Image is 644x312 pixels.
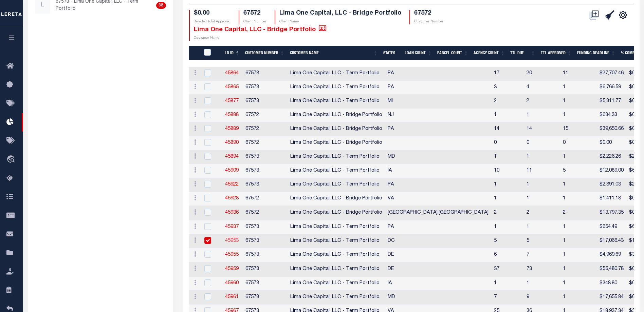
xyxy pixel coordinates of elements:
[243,19,266,24] p: Client Number
[491,220,524,234] td: 1
[524,262,560,277] td: 73
[243,206,288,220] td: 67572
[243,248,288,262] td: 67573
[524,291,560,305] td: 9
[538,46,574,60] th: Ttl Approved: activate to sort column ascending
[560,81,597,95] td: 1
[225,113,239,117] a: 45888
[242,46,287,60] th: Customer Number: activate to sort column ascending
[288,81,385,95] td: Lima One Capital, LLC - Term Portfolio
[194,24,326,34] h4: Lima One Capital, LLC - Bridge Portfolio
[524,206,560,220] td: 2
[225,140,239,145] a: 45890
[385,291,491,305] td: MD
[524,81,560,95] td: 4
[597,291,626,305] td: $17,655.84
[243,220,288,234] td: 67573
[279,19,401,24] p: Client Name
[491,277,524,291] td: 1
[243,277,288,291] td: 67573
[243,150,288,164] td: 67573
[288,262,385,277] td: Lima One Capital, LLC - Term Portfolio
[385,248,491,262] td: DE
[491,291,524,305] td: 7
[243,136,288,150] td: 67572
[560,164,597,178] td: 5
[381,46,402,60] th: States
[471,46,508,60] th: Agency Count: activate to sort column ascending
[385,95,491,109] td: MI
[225,85,239,90] a: 45865
[243,67,288,81] td: 67573
[225,182,239,187] a: 45922
[194,36,326,41] p: Customer Name
[597,150,626,164] td: $2,226.26
[6,155,17,164] i: travel_explore
[194,19,231,24] p: Selected Total Approved
[597,206,626,220] td: $13,797.35
[385,178,491,192] td: PA
[243,234,288,248] td: 67573
[385,206,491,220] td: [GEOGRAPHIC_DATA],[GEOGRAPHIC_DATA]
[491,109,524,122] td: 1
[288,109,385,122] td: Lima One Capital, LLC - Bridge Portfolio
[597,136,626,150] td: $0.00
[524,234,560,248] td: 5
[560,262,597,277] td: 1
[560,277,597,291] td: 1
[287,46,381,60] th: Customer Name: activate to sort column ascending
[288,67,385,81] td: Lima One Capital, LLC - Term Portfolio
[491,67,524,81] td: 17
[243,81,288,95] td: 67573
[385,277,491,291] td: IA
[524,109,560,122] td: 1
[225,71,239,76] a: 45864
[243,262,288,277] td: 67573
[560,122,597,136] td: 15
[560,67,597,81] td: 11
[574,46,618,60] th: Funding Deadline: activate to sort column ascending
[385,234,491,248] td: DC
[385,150,491,164] td: MD
[243,95,288,109] td: 67573
[225,154,239,159] a: 45894
[597,178,626,192] td: $2,891.03
[597,262,626,277] td: $55,480.78
[243,122,288,136] td: 67572
[288,122,385,136] td: Lima One Capital, LLC - Bridge Portfolio
[560,95,597,109] td: 1
[288,206,385,220] td: Lima One Capital, LLC - Bridge Portfolio
[288,164,385,178] td: Lima One Capital, LLC - Term Portfolio
[288,234,385,248] td: Lima One Capital, LLC - Term Portfolio
[560,206,597,220] td: 2
[491,164,524,178] td: 10
[225,252,239,257] a: 45955
[524,277,560,291] td: 1
[491,122,524,136] td: 14
[225,295,239,299] a: 45961
[597,277,626,291] td: $348.80
[225,99,239,103] a: 45877
[225,225,239,229] a: 45937
[560,291,597,305] td: 1
[225,210,239,215] a: 45936
[288,277,385,291] td: Lima One Capital, LLC - Term Portfolio
[524,122,560,136] td: 14
[243,10,266,17] h4: 67572
[491,262,524,277] td: 37
[560,109,597,122] td: 1
[524,248,560,262] td: 7
[560,136,597,150] td: 0
[597,109,626,122] td: $634.33
[508,46,538,60] th: Ttl Due: activate to sort column ascending
[524,150,560,164] td: 1
[385,220,491,234] td: PA
[597,122,626,136] td: $39,650.66
[491,81,524,95] td: 3
[194,10,231,17] h4: $0.00
[414,19,443,24] p: Customer Number
[524,95,560,109] td: 2
[225,238,239,243] a: 45953
[385,192,491,206] td: VA
[491,192,524,206] td: 1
